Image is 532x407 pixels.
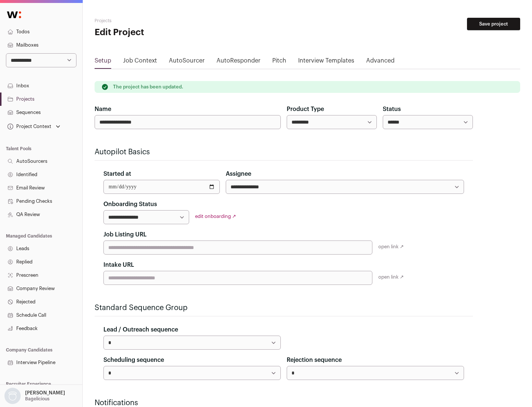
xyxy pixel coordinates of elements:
button: Open dropdown [3,388,66,404]
p: The project has been updated. [113,84,183,90]
a: Interview Templates [298,56,354,68]
a: Job Context [123,56,157,68]
label: Rejection sequence [287,356,342,364]
label: Assignee [226,169,251,178]
label: Status [383,105,401,114]
div: Project Context [6,124,51,129]
label: Name [95,105,111,114]
a: edit onboarding ↗ [195,214,236,219]
label: Started at [103,169,131,178]
h2: Projects [95,18,236,24]
label: Scheduling sequence [103,356,164,364]
h1: Edit Project [95,27,236,38]
button: Save project [467,18,520,30]
h2: Autopilot Basics [95,147,473,157]
a: Advanced [366,56,395,68]
label: Lead / Outreach sequence [103,325,178,334]
a: AutoSourcer [169,56,205,68]
button: Open dropdown [6,121,62,132]
label: Intake URL [103,260,134,269]
label: Product Type [287,105,324,114]
a: Setup [95,56,111,68]
p: [PERSON_NAME] [25,390,65,396]
p: Bagelicious [25,396,50,402]
a: Pitch [272,56,286,68]
a: AutoResponder [216,56,260,68]
img: Wellfound [3,7,25,22]
label: Job Listing URL [103,230,147,239]
img: nopic.png [4,388,21,404]
label: Onboarding Status [103,200,157,209]
h2: Standard Sequence Group [95,303,473,313]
